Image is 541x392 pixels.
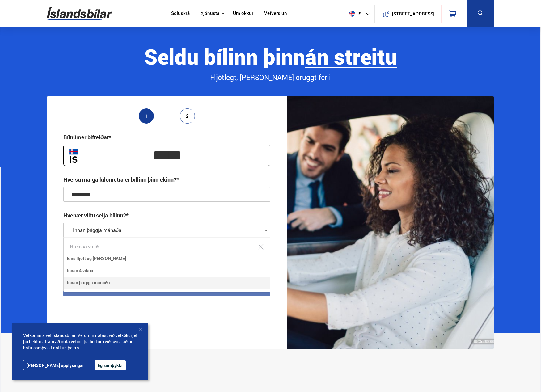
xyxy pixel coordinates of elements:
span: Innan þriggja mánaða [67,278,110,287]
span: 1 [145,113,148,119]
button: Ég samþykki [95,360,126,370]
span: Eins fljótt og [PERSON_NAME] [67,254,126,263]
b: án streitu [305,42,397,71]
span: 2 [186,113,189,119]
a: Vefverslun [264,11,287,17]
button: [STREET_ADDRESS] [395,11,432,16]
a: Söluskrá [171,11,190,17]
span: is [347,11,362,17]
div: Seldu bílinn þinn [47,45,494,68]
div: Hreinsa valið [64,241,270,253]
a: [PERSON_NAME] upplýsingar [23,360,87,370]
div: Hversu marga kílómetra er bíllinn þinn ekinn?* [63,176,179,183]
img: svg+xml;base64,PHN2ZyB4bWxucz0iaHR0cDovL3d3dy53My5vcmcvMjAwMC9zdmciIHdpZHRoPSI1MTIiIGhlaWdodD0iNT... [349,11,355,17]
span: Velkomin á vef Íslandsbílar. Vefurinn notast við vefkökur, ef þú heldur áfram að nota vefinn þá h... [23,332,137,351]
div: Bílnúmer bifreiðar* [63,133,111,141]
div: Fljótlegt, [PERSON_NAME] öruggt ferli [47,72,494,83]
img: G0Ugv5HjCgRt.svg [47,4,112,24]
button: Þjónusta [201,11,219,16]
a: [STREET_ADDRESS] [378,5,438,23]
button: is [347,5,374,23]
a: Um okkur [233,11,253,17]
span: Innan 4 vikna [67,266,93,275]
button: Opna LiveChat spjallviðmót [5,2,23,21]
label: Hvenær viltu selja bílinn?* [63,212,129,219]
